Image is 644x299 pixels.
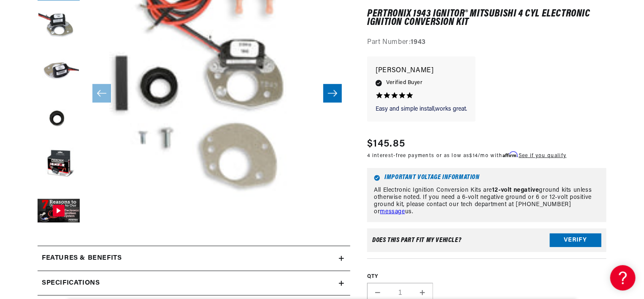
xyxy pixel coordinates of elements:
[42,253,122,264] h2: Features & Benefits
[374,175,600,181] h6: Important Voltage Information
[367,137,405,152] span: $145.85
[38,98,80,140] button: Load image 4 in gallery view
[372,237,461,244] div: Does This part fit My vehicle?
[42,278,100,289] h2: Specifications
[323,84,342,103] button: Slide right
[386,79,422,88] span: Verified Buyer
[550,234,601,247] button: Verify
[492,187,539,193] strong: 12-volt negative
[470,154,478,159] span: $14
[38,51,80,93] button: Load image 3 in gallery view
[367,152,566,160] p: 4 interest-free payments or as low as /mo with .
[367,10,606,27] h1: PerTronix 1943 Ignitor® Mitsubishi 4 cyl Electronic Ignition Conversion Kit
[376,105,467,114] p: Easy and simple install,works great.
[38,5,80,47] button: Load image 2 in gallery view
[376,65,467,77] p: [PERSON_NAME]
[38,246,350,271] summary: Features & Benefits
[519,154,566,159] a: See if you qualify - Learn more about Affirm Financing (opens in modal)
[92,84,111,103] button: Slide left
[374,187,600,215] p: All Electronic Ignition Conversion Kits are ground kits unless otherwise noted. If you need a 6-v...
[411,39,426,46] strong: 1943
[367,38,606,49] div: Part Number:
[367,274,606,281] label: QTY
[503,152,517,158] span: Affirm
[380,209,405,215] a: message
[38,271,350,296] summary: Specifications
[38,144,80,186] button: Load image 5 in gallery view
